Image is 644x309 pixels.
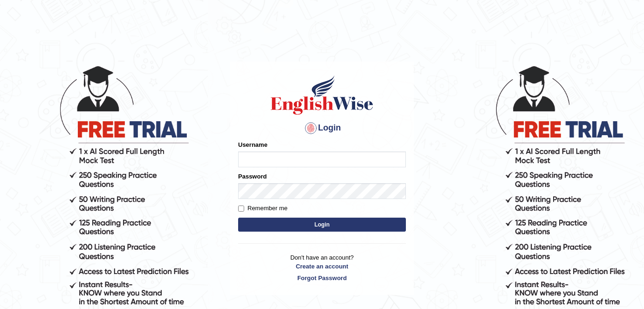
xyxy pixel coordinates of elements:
a: Forgot Password [238,274,406,282]
label: Remember me [238,204,288,213]
p: Don't have an account? [238,253,406,282]
input: Remember me [238,206,244,212]
a: Create an account [238,262,406,271]
label: Password [238,172,267,181]
img: Logo of English Wise sign in for intelligent practice with AI [269,74,375,116]
button: Login [238,218,406,232]
h4: Login [238,121,406,136]
label: Username [238,140,267,149]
